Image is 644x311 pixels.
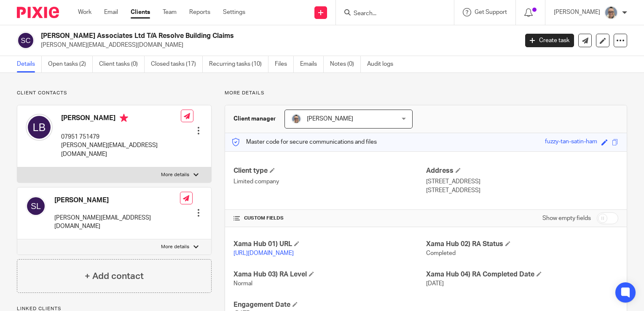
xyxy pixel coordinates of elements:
[233,300,426,309] h4: Engagement Date
[61,141,181,158] p: [PERSON_NAME][EMAIL_ADDRESS][DOMAIN_NAME]
[367,56,400,72] a: Audit logs
[233,250,294,256] a: [URL][DOMAIN_NAME]
[233,281,252,287] span: Normal
[131,8,150,16] a: Clients
[604,6,618,19] img: Website%20Headshot.png
[225,90,627,97] p: More details
[163,8,177,16] a: Team
[120,114,128,122] i: Primary
[189,8,210,16] a: Reports
[426,281,444,287] span: [DATE]
[85,270,144,283] h4: + Add contact
[300,56,324,72] a: Emails
[426,186,618,195] p: [STREET_ADDRESS]
[78,8,91,16] a: Work
[161,172,189,178] p: More details
[330,56,361,72] a: Notes (0)
[275,56,294,72] a: Files
[48,56,93,72] a: Open tasks (2)
[26,114,53,141] img: svg%3E
[41,32,418,40] h2: [PERSON_NAME] Associates Ltd T/A Resolve Building Claims
[151,56,203,72] a: Closed tasks (17)
[353,10,429,18] input: Search
[17,32,35,49] img: svg%3E
[291,114,301,124] img: Website%20Headshot.png
[233,215,426,222] h4: CUSTOM FIELDS
[426,166,618,175] h4: Address
[233,240,426,249] h4: Xama Hub 01) URL
[104,8,118,16] a: Email
[61,133,181,141] p: 07951 751479
[554,8,600,16] p: [PERSON_NAME]
[26,196,46,216] img: svg%3E
[475,9,507,15] span: Get Support
[209,56,268,72] a: Recurring tasks (10)
[545,137,597,147] div: fuzzy-tan-satin-ham
[426,177,618,186] p: [STREET_ADDRESS]
[223,8,245,16] a: Settings
[426,270,618,279] h4: Xama Hub 04) RA Completed Date
[231,138,377,146] p: Master code for secure communications and files
[233,270,426,279] h4: Xama Hub 03) RA Level
[61,114,181,124] h4: [PERSON_NAME]
[54,214,180,231] p: [PERSON_NAME][EMAIL_ADDRESS][DOMAIN_NAME]
[17,56,42,72] a: Details
[17,7,59,18] img: Pixie
[307,116,353,122] span: [PERSON_NAME]
[233,177,426,186] p: Limited company
[233,115,276,123] h3: Client manager
[525,34,574,47] a: Create task
[54,196,180,205] h4: [PERSON_NAME]
[426,250,456,256] span: Completed
[542,214,591,223] label: Show empty fields
[161,244,189,250] p: More details
[426,240,618,249] h4: Xama Hub 02) RA Status
[17,90,212,97] p: Client contacts
[41,41,513,49] p: [PERSON_NAME][EMAIL_ADDRESS][DOMAIN_NAME]
[233,166,426,175] h4: Client type
[99,56,145,72] a: Client tasks (0)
